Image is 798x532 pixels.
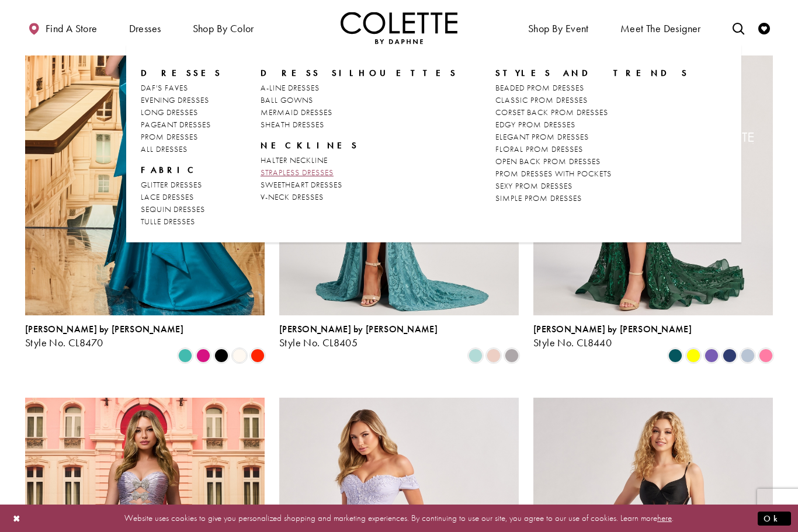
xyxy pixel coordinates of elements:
[469,349,483,363] i: Sea Glass
[495,143,689,155] a: FLORAL PROM DRESSES
[193,23,254,34] span: Shop by color
[487,349,501,363] i: Rose
[505,349,519,363] i: Smoke
[495,119,575,130] span: EDGY PROM DRESSES
[620,23,701,34] span: Meet the designer
[279,324,438,349] div: Colette by Daphne Style No. CL8405
[261,119,457,131] a: SHEATH DRESSES
[525,12,592,44] span: Shop By Event
[141,191,223,203] a: LACE DRESSES
[190,12,257,44] span: Shop by color
[533,324,692,349] div: Colette by Daphne Style No. CL8440
[141,203,223,215] a: SEQUIN DRESSES
[233,349,247,363] i: Diamond White
[495,168,689,180] a: PROM DRESSES WITH POCKETS
[126,12,164,44] span: Dresses
[495,82,689,94] a: BEADED PROM DRESSES
[25,323,183,335] span: [PERSON_NAME] by [PERSON_NAME]
[261,155,328,165] span: HALTER NECKLINE
[495,106,689,119] a: CORSET BACK PROM DRESSES
[533,323,692,335] span: [PERSON_NAME] by [PERSON_NAME]
[657,512,672,524] a: here
[261,119,324,130] span: SHEATH DRESSES
[46,23,98,34] span: Find a store
[495,107,608,117] span: CORSET BACK PROM DRESSES
[495,131,689,143] a: ELEGANT PROM DRESSES
[495,193,582,203] span: SIMPLE PROM DRESSES
[141,106,223,119] a: LONG DRESSES
[141,192,194,202] span: LACE DRESSES
[178,349,192,363] i: Turquoise
[141,164,223,176] span: FABRIC
[495,67,689,79] span: STYLES AND TRENDS
[495,168,612,179] span: PROM DRESSES WITH POCKETS
[141,143,223,155] a: ALL DRESSES
[261,67,457,79] span: DRESS SILHOUETTES
[261,154,457,166] a: HALTER NECKLINE
[723,349,737,363] i: Navy Blue
[261,94,457,106] a: BALL GOWNS
[668,349,682,363] i: Spruce
[261,167,334,178] span: STRAPLESS DRESSES
[261,106,457,119] a: MERMAID DRESSES
[528,23,589,34] span: Shop By Event
[261,192,324,202] span: V-NECK DRESSES
[141,119,223,131] a: PAGEANT DRESSES
[341,12,457,44] img: Colette by Daphne
[129,23,161,34] span: Dresses
[533,336,612,349] span: Style No. CL8440
[141,95,209,105] span: EVENING DRESSES
[25,12,100,44] a: Find a store
[495,144,583,154] span: FLORAL PROM DRESSES
[279,323,438,335] span: [PERSON_NAME] by [PERSON_NAME]
[759,349,773,363] i: Cotton Candy
[141,144,188,154] span: ALL DRESSES
[686,349,700,363] i: Yellow
[141,82,188,93] span: DAF'S FAVES
[495,94,689,106] a: CLASSIC PROM DRESSES
[25,324,183,349] div: Colette by Daphne Style No. CL8470
[261,82,457,94] a: A-LINE DRESSES
[141,94,223,106] a: EVENING DRESSES
[741,349,755,363] i: Ice Blue
[495,82,584,93] span: BEADED PROM DRESSES
[141,164,199,176] span: FABRIC
[261,82,320,93] span: A-LINE DRESSES
[141,67,223,79] span: Dresses
[261,179,342,190] span: SWEETHEART DRESSES
[261,140,359,151] span: NECKLINES
[495,155,689,168] a: OPEN BACK PROM DRESSES
[758,511,791,526] button: Submit Dialog
[755,12,773,44] a: Check Wishlist
[705,349,719,363] i: Violet
[7,508,27,528] button: Close Dialog
[141,82,223,94] a: DAF'S FAVES
[261,191,457,203] a: V-NECK DRESSES
[214,349,228,363] i: Black
[341,12,457,44] a: Visit Home Page
[141,131,198,142] span: PROM DRESSES
[261,107,332,117] span: MERMAID DRESSES
[141,179,223,191] a: GLITTER DRESSES
[141,215,223,228] a: TULLE DRESSES
[25,336,103,349] span: Style No. CL8470
[141,216,195,227] span: TULLE DRESSES
[261,140,457,151] span: NECKLINES
[84,510,714,526] p: Website uses cookies to give you personalized shopping and marketing experiences. By continuing t...
[495,156,601,166] span: OPEN BACK PROM DRESSES
[730,12,747,44] a: Toggle search
[261,179,457,191] a: SWEETHEART DRESSES
[495,119,689,131] a: EDGY PROM DRESSES
[261,166,457,179] a: STRAPLESS DRESSES
[495,131,589,142] span: ELEGANT PROM DRESSES
[617,12,704,44] a: Meet the designer
[141,204,205,214] span: SEQUIN DRESSES
[141,119,211,130] span: PAGEANT DRESSES
[495,95,588,105] span: CLASSIC PROM DRESSES
[251,349,265,363] i: Scarlet
[495,180,689,192] a: SEXY PROM DRESSES
[279,336,358,349] span: Style No. CL8405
